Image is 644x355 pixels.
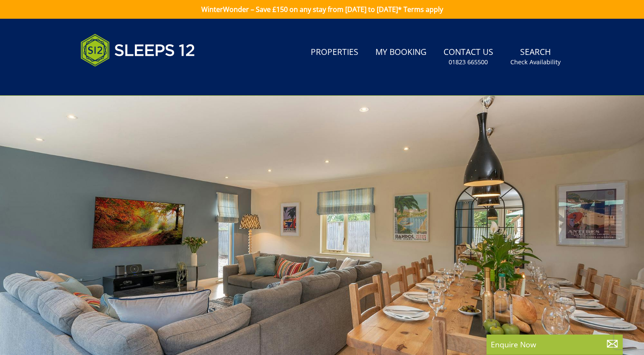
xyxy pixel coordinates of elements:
small: 01823 665500 [449,58,488,66]
a: Contact Us01823 665500 [440,43,497,71]
img: Sleeps 12 [80,29,195,72]
a: Properties [307,43,362,62]
a: SearchCheck Availability [507,43,564,71]
iframe: Customer reviews powered by Trustpilot [76,77,166,84]
p: Enquire Now [491,339,618,350]
small: Check Availability [510,58,561,66]
a: My Booking [372,43,430,62]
